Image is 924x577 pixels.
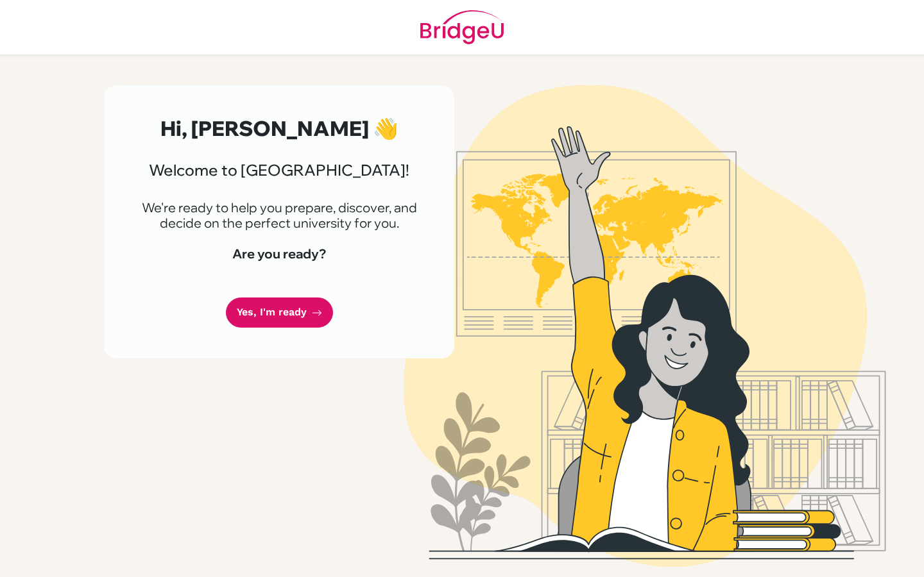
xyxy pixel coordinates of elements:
iframe: Opens a widget where you can find more information [841,539,911,571]
p: We're ready to help you prepare, discover, and decide on the perfect university for you. [135,200,424,231]
h3: Welcome to [GEOGRAPHIC_DATA]! [135,161,424,180]
a: Yes, I'm ready [226,297,333,328]
h4: Are you ready? [135,246,424,262]
h2: Hi, [PERSON_NAME] 👋 [135,116,424,140]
